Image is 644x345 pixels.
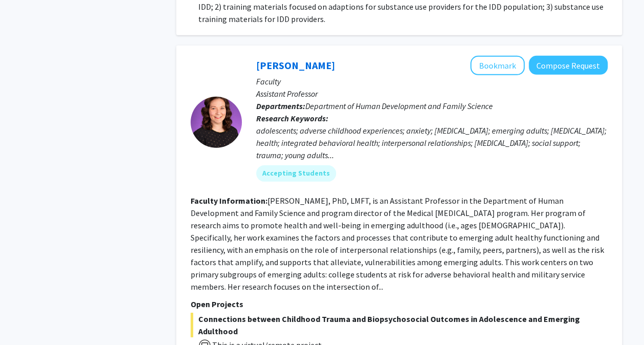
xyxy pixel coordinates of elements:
p: Assistant Professor [256,88,608,100]
iframe: Chat [8,299,44,337]
a: [PERSON_NAME] [256,59,335,72]
b: Departments: [256,101,305,111]
button: Add Kayla Fitzke to Bookmarks [470,56,525,75]
fg-read-more: [PERSON_NAME], PhD, LMFT, is an Assistant Professor in the Department of Human Development and Fa... [191,196,604,292]
p: Faculty [256,75,608,88]
mat-chip: Accepting Students [256,165,336,182]
p: Open Projects [191,298,608,310]
span: Connections between Childhood Trauma and Biopsychosocial Outcomes in Adolescence and Emerging Adu... [191,313,608,337]
span: Department of Human Development and Family Science [305,101,493,111]
div: adolescents; adverse childhood experiences; anxiety; [MEDICAL_DATA]; emerging adults; [MEDICAL_DA... [256,124,608,161]
button: Compose Request to Kayla Fitzke [529,56,608,75]
b: Faculty Information: [191,196,267,206]
b: Research Keywords: [256,113,328,123]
